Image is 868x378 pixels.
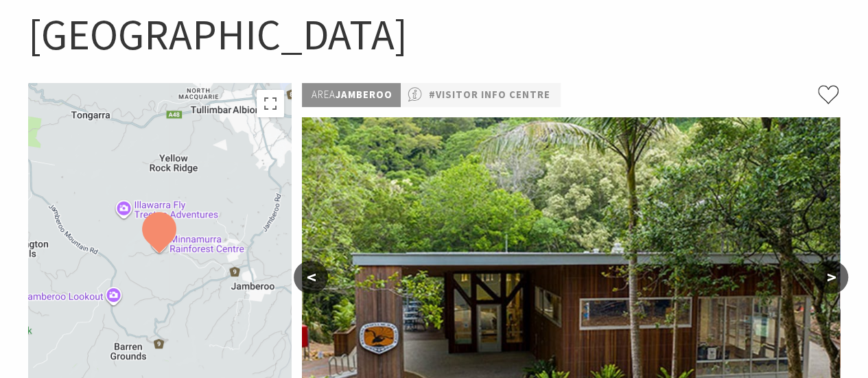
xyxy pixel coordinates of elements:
[302,83,401,107] p: Jamberoo
[294,261,328,294] button: <
[28,7,841,62] h1: [GEOGRAPHIC_DATA]
[814,261,848,294] button: >
[311,88,335,101] span: Area
[257,90,284,117] button: Toggle fullscreen view
[428,86,550,104] a: #Visitor Info Centre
